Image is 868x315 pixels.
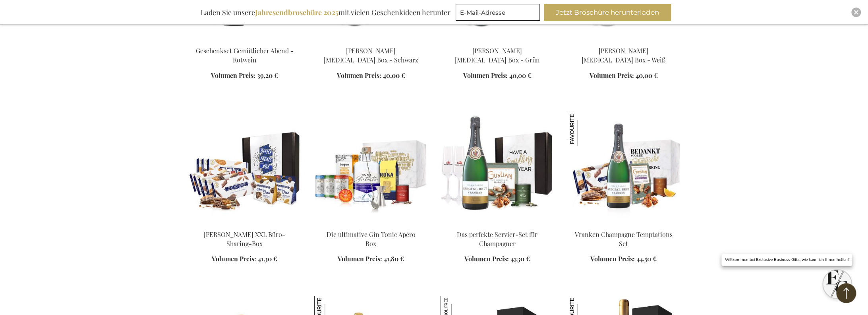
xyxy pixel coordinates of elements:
[567,220,680,228] a: Vranken Champagne Temptations Set Vranken Champagne Temptations Set
[636,255,657,263] span: 44,50 €
[463,71,532,80] a: Volumen Preis: 40,00 €
[196,47,294,64] a: Geschenkset Gemütlicher Abend - Rotwein
[188,112,302,224] img: Jules Destrooper XXL Büro-Sharing-Box
[384,255,404,263] span: 41,80 €
[441,220,554,228] a: The Perfect Serve Champagne Set
[464,255,530,264] a: Volumen Preis: 47,30 €
[567,112,601,146] img: Vranken Champagne Temptations Set
[509,71,532,80] span: 40,00 €
[188,220,302,228] a: Jules Destrooper XXL Büro-Sharing-Box
[314,37,428,44] a: Stolp Digital Detox Box - Schwarz
[257,71,278,80] span: 39,20 €
[590,255,657,264] a: Volumen Preis: 44,50 €
[510,255,530,263] span: 47,30 €
[337,71,405,80] a: Volumen Preis: 40,00 €
[255,8,338,17] b: Jahresendbroschüre 2025
[636,71,658,80] span: 40,00 €
[324,47,418,64] a: [PERSON_NAME] [MEDICAL_DATA] Box - Schwarz
[456,4,540,21] input: E-Mail-Adresse
[338,255,382,263] span: Volumen Preis:
[338,255,404,264] a: Volumen Preis: 41,80 €
[197,4,454,21] div: Laden Sie unsere mit vielen Geschenkideen herunter
[337,71,381,80] span: Volumen Preis:
[851,8,861,17] div: Close
[590,71,658,80] a: Volumen Preis: 40,00 €
[441,112,554,224] img: The Perfect Serve Champagne Set
[383,71,405,80] span: 40,00 €
[455,47,540,64] a: [PERSON_NAME] [MEDICAL_DATA] Box - Grün
[854,10,858,15] img: Close
[211,71,255,80] span: Volumen Preis:
[457,230,537,248] a: Das perfekte Servier-Set für Champagner
[314,220,428,228] a: The Ultimate Gin Tonic Apéro Box
[567,112,680,224] img: Vranken Champagne Temptations Set
[582,47,665,64] a: [PERSON_NAME] [MEDICAL_DATA] Box - Weiß
[441,37,554,44] a: Stolp Digital Detox Box - Grün
[212,255,256,263] span: Volumen Preis:
[456,4,542,23] form: marketing offers and promotions
[211,71,278,80] a: Volumen Preis: 39,20 €
[567,37,680,44] a: Stolp Digital Detox Box - Weiß
[204,230,285,248] a: [PERSON_NAME] XXL Büro-Sharing-Box
[590,71,634,80] span: Volumen Preis:
[544,4,671,21] button: Jetzt Broschüre herunterladen
[463,71,508,80] span: Volumen Preis:
[258,255,277,263] span: 41,30 €
[314,112,428,224] img: The Ultimate Gin Tonic Apéro Box
[575,230,673,248] a: Vranken Champagne Temptations Set
[188,37,302,44] a: Personalised Red Wine - artistic design
[464,255,509,263] span: Volumen Preis:
[590,255,635,263] span: Volumen Preis:
[212,255,277,264] a: Volumen Preis: 41,30 €
[327,230,416,248] a: Die ultimative Gin Tonic Apéro Box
